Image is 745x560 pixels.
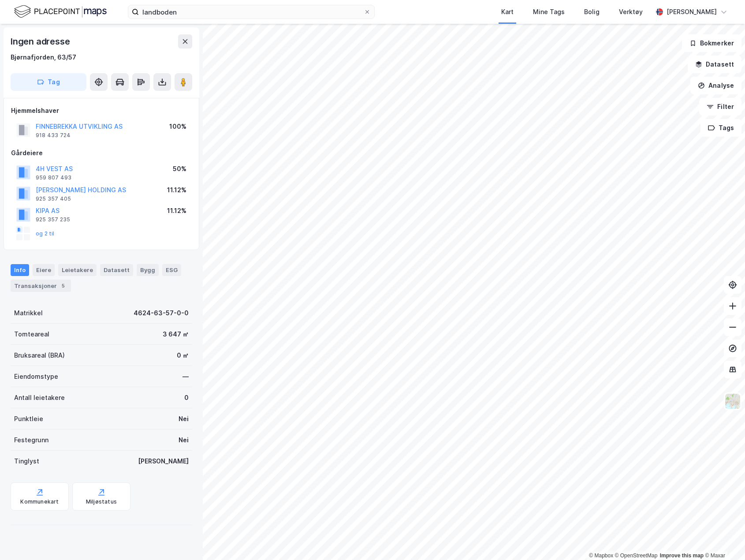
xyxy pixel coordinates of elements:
[100,264,133,276] div: Datasett
[14,308,43,318] div: Matrikkel
[501,7,514,17] div: Kart
[724,393,741,410] img: Z
[699,98,741,116] button: Filter
[11,52,76,63] div: Bjørnafjorden, 63/57
[183,371,189,382] div: —
[11,264,29,276] div: Info
[20,498,59,505] div: Kommunekart
[14,414,43,424] div: Punktleie
[701,518,745,560] iframe: Chat Widget
[139,5,364,19] input: Søk på adresse, matrikkel, gårdeiere, leietakere eller personer
[138,456,189,467] div: [PERSON_NAME]
[701,518,745,560] div: Kontrollprogram for chat
[667,7,717,17] div: [PERSON_NAME]
[14,435,48,445] div: Festegrunn
[36,132,71,139] div: 918 433 724
[59,281,67,290] div: 5
[137,264,159,276] div: Bygg
[33,264,55,276] div: Eiere
[14,456,39,467] div: Tinglyst
[36,174,71,181] div: 959 807 493
[162,264,181,276] div: ESG
[173,164,186,174] div: 50%
[14,329,49,340] div: Tomteareal
[58,264,97,276] div: Leietakere
[14,4,107,19] img: logo.f888ab2527a4732fd821a326f86c7f29.svg
[179,435,189,445] div: Nei
[14,392,65,403] div: Antall leietakere
[615,553,658,559] a: OpenStreetMap
[11,73,86,91] button: Tag
[14,371,58,382] div: Eiendomstype
[690,77,741,94] button: Analyse
[184,392,189,403] div: 0
[11,34,71,49] div: Ingen adresse
[589,553,613,559] a: Mapbox
[682,34,741,52] button: Bokmerker
[36,216,70,223] div: 925 357 235
[86,498,117,505] div: Miljøstatus
[179,414,189,424] div: Nei
[134,308,189,318] div: 4624-63-57-0-0
[11,148,192,158] div: Gårdeiere
[619,7,643,17] div: Verktøy
[688,56,741,73] button: Datasett
[660,553,704,559] a: Improve this map
[584,7,600,17] div: Bolig
[533,7,565,17] div: Mine Tags
[14,350,65,361] div: Bruksareal (BRA)
[177,350,189,361] div: 0 ㎡
[36,195,71,202] div: 925 357 405
[11,280,71,292] div: Transaksjoner
[169,121,186,132] div: 100%
[11,105,192,116] div: Hjemmelshaver
[167,205,186,216] div: 11.12%
[163,329,189,340] div: 3 647 ㎡
[700,119,741,137] button: Tags
[167,185,186,195] div: 11.12%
